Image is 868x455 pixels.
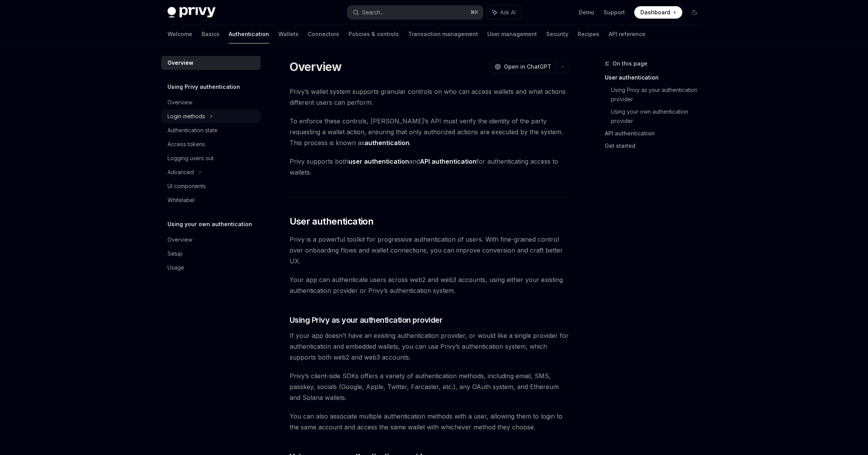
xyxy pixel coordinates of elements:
a: Get started [605,140,707,152]
div: Overview [167,235,192,244]
a: Using Privy as your authentication provider [611,84,707,106]
span: On this page [613,59,647,68]
div: UI components [167,182,206,191]
a: Policies & controls [349,25,399,43]
a: Authentication [229,25,269,43]
a: User management [487,25,537,43]
a: Setup [161,247,261,261]
h1: Overview [290,60,342,74]
span: Dashboard [640,9,670,16]
a: User authentication [605,71,707,84]
button: Search...⌘K [347,5,483,19]
span: Privy’s wallet system supports granular controls on who can access wallets and what actions diffe... [290,86,569,108]
button: Ask AI [487,5,521,19]
span: User authentication [290,215,374,228]
a: Authentication state [161,123,261,137]
div: Login methods [167,112,205,121]
strong: API authentication [420,157,476,165]
a: API reference [609,25,645,43]
a: API authentication [605,127,707,140]
span: If your app doesn’t have an existing authentication provider, or would like a single provider for... [290,330,569,363]
span: Privy supports both and for authenticating access to wallets. [290,156,569,178]
a: Dashboard [634,6,682,19]
a: Recipes [578,25,599,43]
a: Support [604,9,625,16]
h5: Using Privy authentication [167,82,240,92]
a: UI components [161,179,261,193]
span: Open in ChatGPT [504,63,551,71]
div: Overview [167,58,193,67]
span: Privy’s client-side SDKs offers a variety of authentication methods, including email, SMS, passke... [290,370,569,403]
a: Logging users out [161,151,261,165]
a: Overview [161,95,261,109]
a: Welcome [167,25,192,43]
span: Using Privy as your authentication provider [290,315,443,325]
div: Usage [167,263,184,272]
span: Your app can authenticate users across web2 and web3 accounts, using either your existing authent... [290,274,569,296]
button: Open in ChatGPT [490,60,556,73]
a: Transaction management [408,25,478,43]
a: Access tokens [161,137,261,151]
a: Overview [161,56,261,70]
a: Overview [161,233,261,247]
span: You can also associate multiple authentication methods with a user, allowing them to login to the... [290,411,569,433]
div: Access tokens [167,140,205,149]
a: Whitelabel [161,193,261,207]
strong: user authentication [349,157,409,165]
div: Whitelabel [167,195,195,205]
div: Logging users out [167,154,214,163]
a: Using your own authentication provider [611,106,707,127]
div: Authentication state [167,126,217,135]
a: Basics [202,25,219,43]
a: Security [546,25,568,43]
span: Ask AI [500,9,516,16]
a: Wallets [278,25,299,43]
img: dark logo [167,7,216,18]
span: Privy is a powerful toolkit for progressive authentication of users. With fine-grained control ov... [290,234,569,266]
span: To enforce these controls, [PERSON_NAME]’s API must verify the identity of the party requesting a... [290,116,569,148]
a: Connectors [308,25,339,43]
div: Setup [167,249,183,258]
a: Usage [161,261,261,275]
div: Overview [167,98,192,107]
div: Advanced [167,168,194,177]
a: Demo [579,9,594,16]
div: Search... [362,8,384,17]
span: ⌘ K [470,9,478,16]
button: Toggle dark mode [689,6,701,19]
h5: Using your own authentication [167,220,252,229]
strong: authentication [364,139,409,147]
